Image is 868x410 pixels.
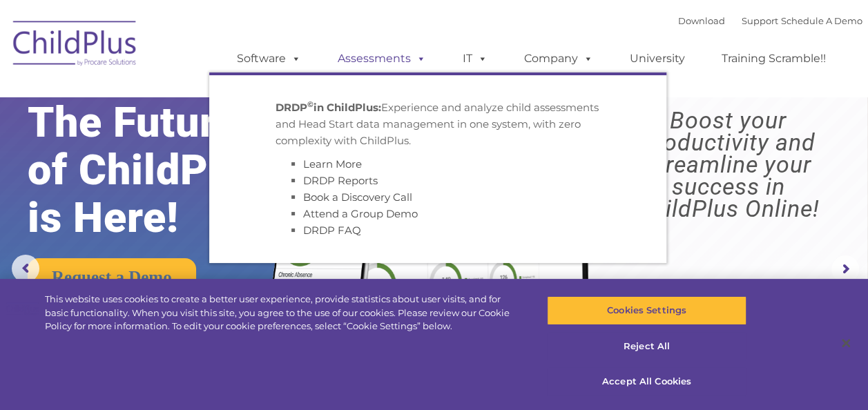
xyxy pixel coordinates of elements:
[678,15,862,26] font: |
[781,15,862,26] a: Schedule A Demo
[510,45,607,72] a: Company
[742,15,778,26] a: Support
[616,45,699,72] a: University
[547,367,746,396] button: Accept All Cookies
[303,157,362,170] a: Learn More
[831,328,861,358] button: Close
[303,174,378,187] a: DRDP Reports
[276,101,381,114] strong: DRDP in ChildPlus:
[6,11,144,80] img: ChildPlus by Procare Solutions
[547,332,746,361] button: Reject All
[324,45,440,72] a: Assessments
[223,45,315,72] a: Software
[192,91,234,101] span: Last name
[547,296,746,325] button: Cookies Settings
[28,258,196,296] a: Request a Demo
[303,224,361,237] a: DRDP FAQ
[192,148,251,158] span: Phone number
[599,109,857,219] rs-layer: Boost your productivity and streamline your success in ChildPlus Online!
[276,99,600,149] p: Experience and analyze child assessments and Head Start data management in one system, with zero ...
[303,207,418,220] a: Attend a Group Demo
[45,293,521,333] div: This website uses cookies to create a better user experience, provide statistics about user visit...
[678,15,725,26] a: Download
[303,191,412,204] a: Book a Discovery Call
[708,45,840,72] a: Training Scramble!!
[28,99,305,242] rs-layer: The Future of ChildPlus is Here!
[449,45,501,72] a: IT
[307,99,314,109] sup: ©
